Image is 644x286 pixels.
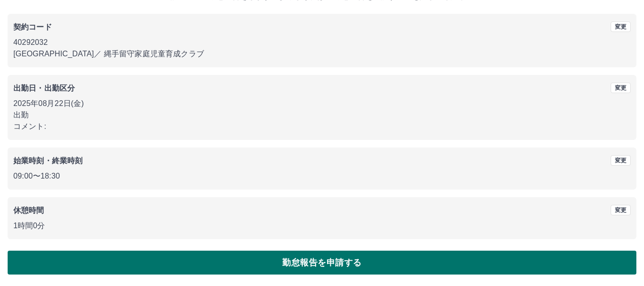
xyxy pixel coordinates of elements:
p: [GEOGRAPHIC_DATA] ／ 縄手留守家庭児童育成クラブ [13,48,631,60]
p: 2025年08月22日(金) [13,98,631,109]
p: 1時間0分 [13,220,631,232]
p: 40292032 [13,37,631,48]
b: 契約コード [13,23,52,31]
p: 09:00 〜 18:30 [13,170,631,182]
button: 変更 [611,205,631,215]
button: 変更 [611,21,631,32]
button: 勤怠報告を申請する [8,251,636,275]
b: 始業時刻・終業時刻 [13,157,82,165]
p: コメント: [13,121,631,132]
button: 変更 [611,83,631,93]
b: 休憩時間 [13,206,44,214]
p: 出勤 [13,109,631,121]
button: 変更 [611,155,631,166]
b: 出勤日・出勤区分 [13,84,75,92]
